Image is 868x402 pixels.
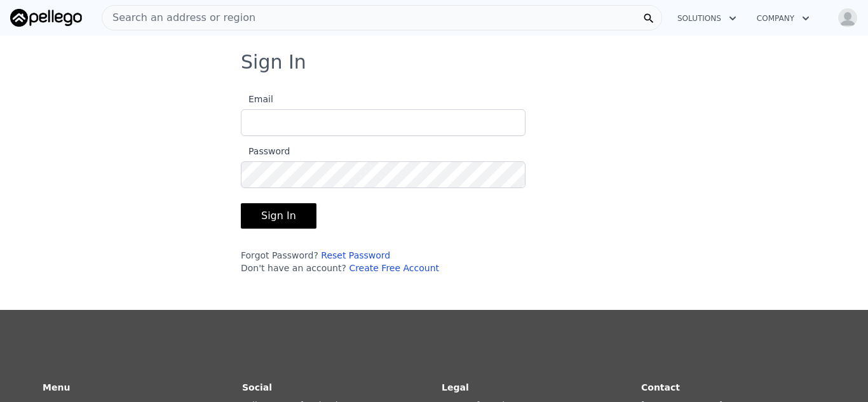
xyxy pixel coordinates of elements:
[241,146,290,156] span: Password
[241,161,526,188] input: Password
[747,7,820,30] button: Company
[241,109,526,136] input: Email
[321,250,390,260] a: Reset Password
[667,7,747,30] button: Solutions
[241,249,526,274] div: Forgot Password? Don't have an account?
[241,203,316,229] button: Sign In
[241,51,627,74] h3: Sign In
[43,382,70,392] strong: Menu
[242,382,272,392] strong: Social
[837,8,858,28] img: avatar
[241,94,273,104] span: Email
[641,382,680,392] strong: Contact
[10,9,82,27] img: Pellego
[102,10,255,25] span: Search an address or region
[349,263,439,273] a: Create Free Account
[442,382,469,392] strong: Legal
